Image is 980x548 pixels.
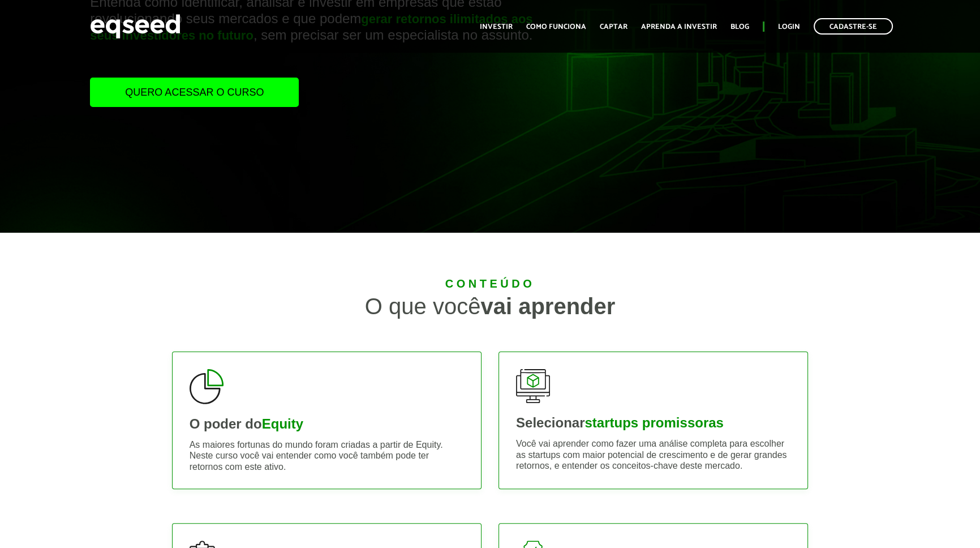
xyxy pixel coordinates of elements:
a: Cadastre-se [814,18,893,35]
p: Você vai aprender como fazer uma análise completa para escolher as startups com maior potencial d... [516,438,790,471]
a: Como funciona [526,23,586,31]
img: poder-equity.svg [190,369,223,404]
a: Quero acessar o curso [90,78,299,107]
a: Login [778,23,800,31]
a: Investir [480,23,513,31]
div: Selecionar [516,416,790,430]
a: Aprenda a investir [641,23,717,31]
div: O que você [172,295,809,318]
p: As maiores fortunas do mundo foram criadas a partir de Equity. Neste curso você vai entender como... [190,439,464,472]
a: Captar [600,23,627,31]
strong: vai aprender [480,294,615,319]
div: O poder do [190,417,464,431]
strong: startups promissoras [584,415,723,430]
img: startups-promissoras.svg [516,369,550,403]
strong: Equity [262,416,303,431]
img: EqSeed [90,11,180,41]
div: Conteúdo [172,278,809,289]
a: Blog [730,23,749,31]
